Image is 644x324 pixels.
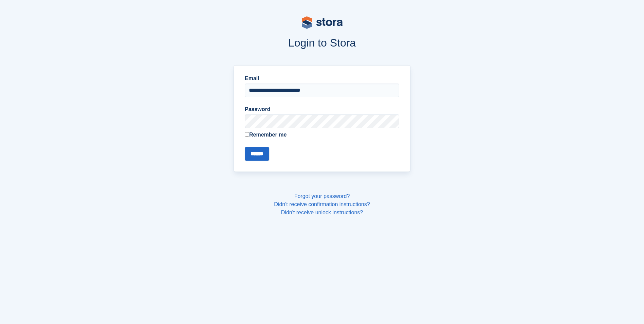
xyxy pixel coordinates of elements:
[104,37,540,49] h1: Login to Stora
[281,210,363,215] a: Didn't receive unlock instructions?
[245,105,399,113] label: Password
[245,132,249,137] input: Remember me
[302,16,343,29] img: stora-logo-53a41332b3708ae10de48c4981b4e9114cc0af31d8433b30ea865607fb682f29.svg
[245,131,399,139] label: Remember me
[274,201,370,207] a: Didn't receive confirmation instructions?
[294,193,350,199] a: Forgot your password?
[245,74,399,83] label: Email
